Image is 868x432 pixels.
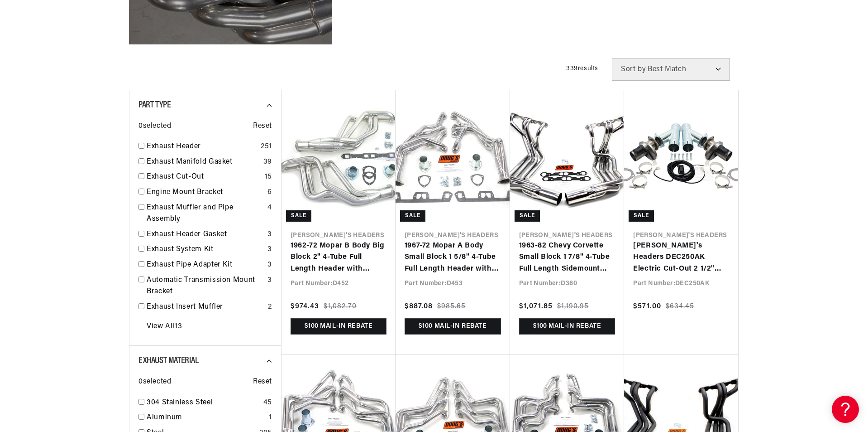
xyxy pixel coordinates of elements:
[147,171,261,183] a: Exhaust Cut-Out
[147,301,264,313] a: Exhaust Insert Muffler
[147,321,182,333] a: View All 13
[633,240,729,275] a: [PERSON_NAME]'s Headers DEC250AK Electric Cut-Out 2 1/2" Pair with Hook-Up Kit
[265,171,272,183] div: 15
[269,412,272,424] div: 1
[261,141,272,153] div: 251
[291,240,386,275] a: 1962-72 Mopar B Body Big Block 2" 4-Tube Full Length Header with Metallic Ceramic Coating
[147,275,264,298] a: Automatic Transmission Mount Bracket
[147,202,264,225] a: Exhaust Muffler and Pipe Assembly
[267,275,272,286] div: 3
[267,259,272,271] div: 3
[267,202,272,214] div: 4
[147,397,260,409] a: 304 Stainless Steel
[138,376,171,388] span: 0 selected
[138,356,199,365] span: Exhaust Material
[263,397,272,409] div: 45
[147,229,264,241] a: Exhaust Header Gasket
[612,58,730,81] select: Sort by
[147,187,264,199] a: Engine Mount Bracket
[267,244,272,256] div: 3
[253,121,272,132] span: Reset
[267,229,272,241] div: 3
[621,66,646,73] span: Sort by
[267,187,272,199] div: 6
[147,412,265,424] a: Aluminum
[405,240,501,275] a: 1967-72 Mopar A Body Small Block 1 5/8" 4-Tube Full Length Header with Metallic Ceramic Coating
[253,376,272,388] span: Reset
[147,156,260,168] a: Exhaust Manifold Gasket
[147,244,264,256] a: Exhaust System Kit
[138,121,171,132] span: 0 selected
[138,101,171,110] span: Part Type
[519,240,615,275] a: 1963-82 Chevy Corvette Small Block 1 7/8" 4-Tube Full Length Sidemount Header with Metallic Ceram...
[566,65,598,72] span: 339 results
[268,301,272,313] div: 2
[147,141,257,153] a: Exhaust Header
[263,156,272,168] div: 39
[147,259,264,271] a: Exhaust Pipe Adapter Kit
